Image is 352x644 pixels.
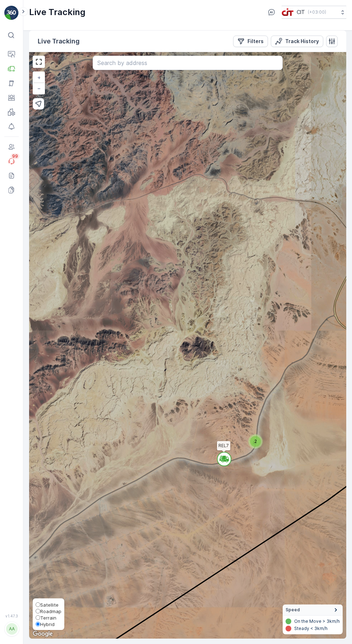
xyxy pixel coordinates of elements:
p: Live Tracking [29,6,85,18]
span: v 1.47.3 [4,614,19,618]
p: ( +03:00 ) [308,9,326,15]
button: Track History [271,36,323,47]
img: Google [31,629,55,639]
a: Zoom In [33,72,44,83]
a: 99 [4,154,19,168]
button: Filters [233,36,268,47]
a: View Fullscreen [33,56,44,67]
p: Track History [285,38,319,45]
span: Terrain [40,615,56,621]
span: Speed [286,607,300,613]
input: Satellite [36,602,40,607]
p: Filters [247,38,264,45]
span: Hybrid [40,621,55,627]
a: Open this area in Google Maps (opens a new window) [31,629,55,639]
p: Live Tracking [38,36,80,46]
button: AA [4,620,19,638]
button: CIT(+03:00) [282,6,346,19]
img: cit-logo_pOk6rL0.png [282,8,294,16]
input: Hybrid [36,622,40,626]
div: 2 [248,434,263,449]
span: − [37,85,41,91]
a: Zoom Out [33,83,44,94]
span: 2 [254,439,257,444]
span: Satellite [40,602,59,608]
summary: Speed [283,604,343,616]
input: Search by address [93,56,283,70]
div: AA [6,623,18,635]
img: logo [4,6,19,20]
input: Terrain [36,615,40,620]
p: Steady < 3km/h [294,626,328,631]
input: Roadmap [36,609,40,613]
p: 99 [12,153,18,159]
span: + [37,74,41,80]
p: CIT [297,9,305,16]
p: On the Move > 3km/h [294,618,340,624]
span: Roadmap [40,608,61,614]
